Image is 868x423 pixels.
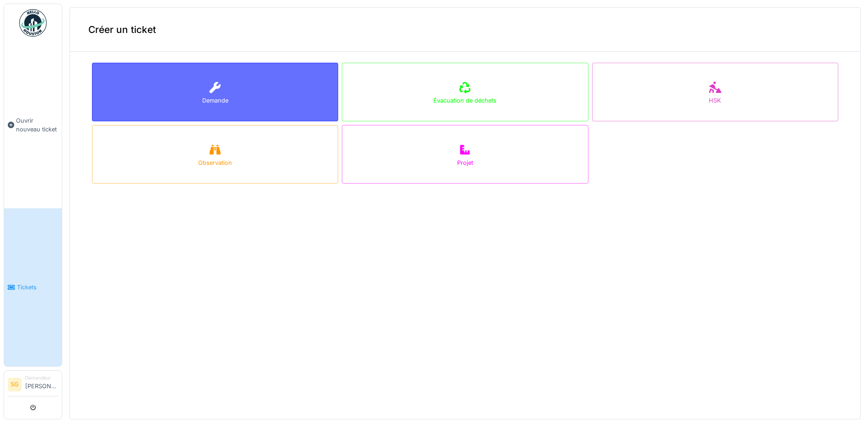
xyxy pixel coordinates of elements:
span: Tickets [17,283,58,292]
img: Badge_color-CXgf-gQk.svg [19,9,47,37]
div: Observation [198,158,232,167]
div: HSK [709,96,721,105]
div: Créer un ticket [70,8,860,52]
div: Demandeur [25,374,58,381]
span: Ouvrir nouveau ticket [16,116,58,134]
div: Projet [457,158,473,167]
li: SG [8,378,22,391]
a: SG Demandeur[PERSON_NAME] [8,374,58,396]
a: Ouvrir nouveau ticket [4,42,62,208]
a: Tickets [4,208,62,366]
div: Évacuation de déchets [433,96,496,105]
li: [PERSON_NAME] [25,374,58,394]
div: Demande [202,96,228,105]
